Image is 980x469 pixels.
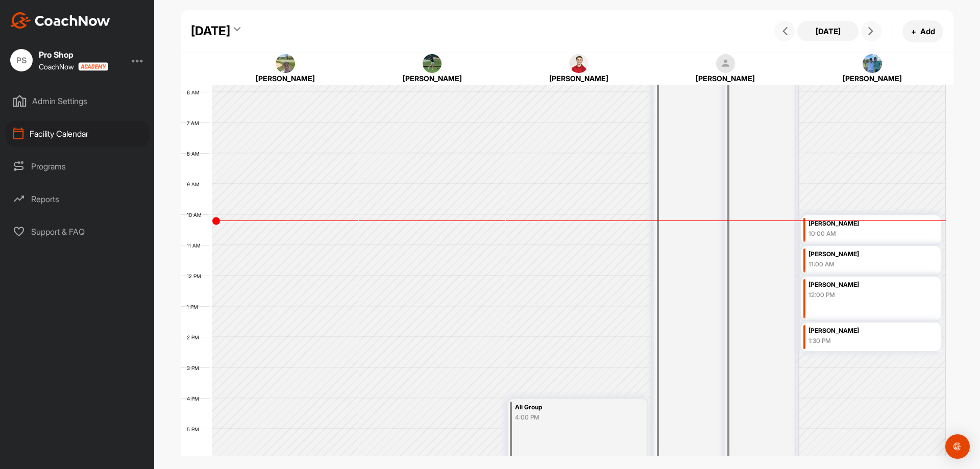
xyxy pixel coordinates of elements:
div: [PERSON_NAME] [225,73,346,84]
div: 5 PM [181,426,209,432]
div: 9 AM [181,181,210,187]
div: 11 AM [181,242,211,249]
img: square_35322a8c203840fbb0b11e7a66f8ca14.jpg [276,54,295,73]
div: 12:00 PM [808,290,917,300]
div: 6 AM [181,89,210,95]
button: [DATE] [797,21,859,41]
div: [PERSON_NAME] [808,218,917,230]
div: Facility Calendar [6,121,150,146]
div: [PERSON_NAME] [518,73,639,84]
div: [PERSON_NAME] [665,73,786,84]
img: CoachNow [10,12,110,29]
div: 10:00 AM [808,229,917,238]
div: Open Intercom Messenger [945,434,970,459]
div: [DATE] [191,22,230,40]
div: Admin Settings [6,88,150,114]
div: 4:00 PM [515,413,623,422]
div: Support & FAQ [6,219,150,244]
div: 10 AM [181,212,212,218]
div: [PERSON_NAME] [808,325,917,337]
img: square_default-ef6cabf814de5a2bf16c804365e32c732080f9872bdf737d349900a9daf73cf9.png [716,54,736,73]
img: square_1ba95a1c99e6952c22ea10d324b08980.jpg [423,54,442,73]
div: Ali Group [515,402,623,413]
button: +Add [902,20,943,42]
div: [PERSON_NAME] [808,249,917,260]
div: 11:00 AM [808,260,917,269]
div: [PERSON_NAME] [372,73,493,84]
div: 7 AM [181,120,209,126]
div: CoachNow [39,62,108,71]
div: 3 PM [181,365,209,371]
div: Programs [6,154,150,179]
div: 12 PM [181,273,211,279]
img: square_4b407b35e989d55f3d3b224a3b9ffcf6.jpg [863,54,882,73]
div: [PERSON_NAME] [812,73,933,84]
div: Reports [6,186,150,212]
img: CoachNow acadmey [78,62,108,71]
div: 8 AM [181,151,210,157]
div: Pro Shop [39,51,108,59]
div: 1:30 PM [808,336,917,345]
img: square_d106af1cbb243ddbf65b256467a49084.jpg [569,54,589,73]
div: 2 PM [181,334,209,340]
div: 4 PM [181,396,209,402]
div: PS [10,49,33,71]
span: + [911,26,916,37]
div: [PERSON_NAME] [808,279,917,291]
div: 1 PM [181,304,208,310]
